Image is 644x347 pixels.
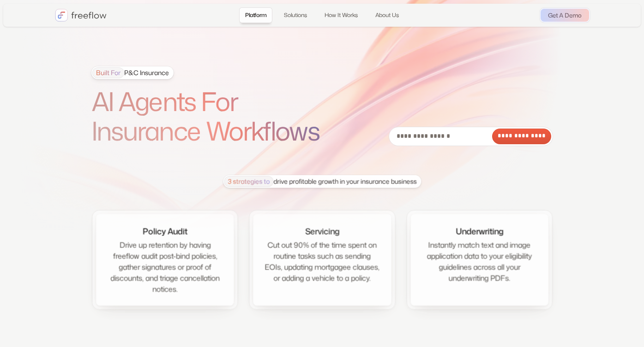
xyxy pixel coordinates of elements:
a: About Us [369,7,405,23]
a: How It Works [319,7,364,23]
span: Built For [92,67,124,78]
span: 3 strategies to [224,176,273,187]
div: drive profitable growth in your insurance business [224,176,416,187]
a: Platform [239,7,272,23]
div: Drive up retention by having freeflow audit post-bind policies, gather signatures or proof of dis... [107,239,223,294]
div: P&C Insurance [92,67,169,78]
div: Policy Audit [143,225,187,237]
div: Instantly match text and image application data to your eligibility guidelines across all your un... [421,239,537,283]
div: Cut out 90% of the time spent on routine tasks such as sending EOIs, updating mortgagee clauses, ... [264,239,380,283]
div: Underwriting [456,225,503,237]
form: Email Form [389,127,553,146]
a: Solutions [278,7,313,23]
div: Servicing [305,225,339,237]
h1: AI Agents For Insurance Workflows [91,87,345,146]
a: home [55,9,107,22]
a: Get A Demo [541,9,589,22]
